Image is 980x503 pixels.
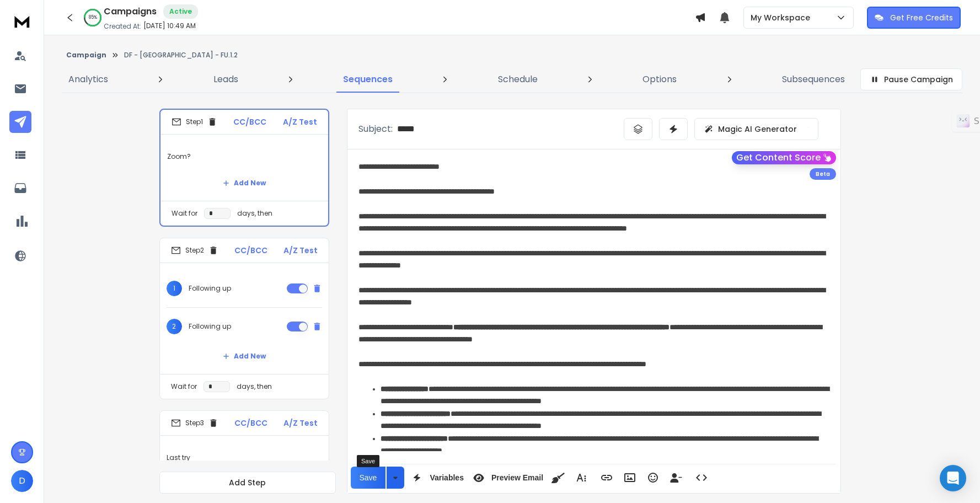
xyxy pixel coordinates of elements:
[406,467,466,489] button: Variables
[189,322,231,331] p: Following up
[571,467,592,489] button: More Text
[343,73,393,86] p: Sequences
[283,245,318,256] p: A/Z Test
[491,66,544,93] a: Schedule
[167,442,322,473] p: Last try
[351,467,386,489] button: Save
[489,473,545,483] span: Preview Email
[62,66,115,93] a: Analytics
[642,467,663,489] button: Emoticons
[159,472,336,494] button: Add Step
[171,382,197,391] p: Wait for
[207,66,245,93] a: Leads
[691,467,712,489] button: Code View
[548,467,569,489] button: Clean HTML
[172,117,217,127] div: Step 1
[782,73,845,86] p: Subsequences
[940,465,966,491] div: Open Intercom Messenger
[167,281,182,296] span: 1
[172,209,197,218] p: Wait for
[104,5,157,18] h1: Campaigns
[636,66,683,93] a: Options
[666,467,687,489] button: Insert Unsubscribe Link
[810,168,836,180] div: Beta
[283,116,317,127] p: A/Z Test
[718,124,797,135] p: Magic AI Generator
[167,319,182,334] span: 2
[11,470,33,492] button: D
[214,172,275,194] button: Add New
[167,141,322,172] p: Zoom?
[233,116,266,127] p: CC/BCC
[143,22,196,30] p: [DATE] 10:49 AM
[867,7,961,29] button: Get Free Credits
[890,12,953,23] p: Get Free Credits
[159,410,329,502] li: Step3CC/BCCA/Z TestLast tryAdd New
[68,73,108,86] p: Analytics
[775,66,852,93] a: Subsequences
[619,467,640,489] button: Insert Image (⌘P)
[357,455,379,467] div: Save
[234,245,267,256] p: CC/BCC
[89,14,97,21] p: 85 %
[234,418,267,429] p: CC/BCC
[283,418,318,429] p: A/Z Test
[237,382,272,391] p: days, then
[237,209,272,218] p: days, then
[171,418,218,428] div: Step 3
[336,66,399,93] a: Sequences
[358,122,393,136] p: Subject:
[124,51,238,60] p: DF - [GEOGRAPHIC_DATA] - FU.1.2
[732,151,836,164] button: Get Content Score
[159,238,329,399] li: Step2CC/BCCA/Z Test1Following up2Following upAdd NewWait fordays, then
[427,473,466,483] span: Variables
[66,51,106,60] button: Campaign
[171,245,218,255] div: Step 2
[214,345,275,367] button: Add New
[468,467,545,489] button: Preview Email
[189,284,231,293] p: Following up
[751,12,815,23] p: My Workspace
[159,109,329,227] li: Step1CC/BCCA/Z TestZoom?Add NewWait fordays, then
[104,22,141,31] p: Created At:
[642,73,677,86] p: Options
[163,4,198,19] div: Active
[213,73,238,86] p: Leads
[498,73,538,86] p: Schedule
[694,118,818,140] button: Magic AI Generator
[860,68,962,90] button: Pause Campaign
[11,11,33,31] img: logo
[596,467,617,489] button: Insert Link (⌘K)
